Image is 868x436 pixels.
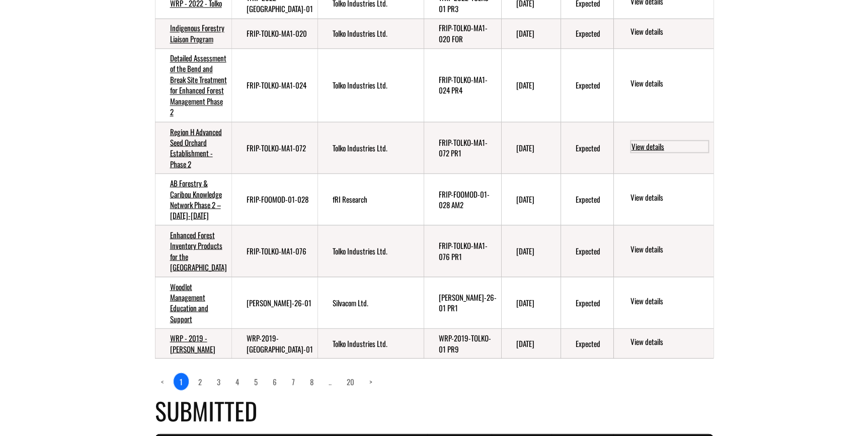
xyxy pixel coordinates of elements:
td: FRIP-TOLKO-MA1-020 [231,19,318,49]
td: FRIP-SILVA-26-01 [231,277,318,328]
td: Expected [561,225,614,277]
a: Enhanced Forest Inventory Products for the [GEOGRAPHIC_DATA] [170,229,227,272]
td: action menu [613,173,713,225]
td: Expected [561,173,614,225]
td: FRIP-TOLKO-MA1-076 [231,225,318,277]
time: [DATE] [516,79,534,91]
td: FRIP-TOLKO-MA1-072 [231,122,318,173]
td: Tolko Industries Ltd. [318,19,424,49]
h4: Submitted [155,392,714,428]
td: 10/30/2025 [501,19,561,49]
td: Woodlot Management Education and Support [155,277,232,328]
a: page 7 [286,373,301,390]
td: Enhanced Forest Inventory Products for the Lesser Slave Lake Region [155,225,232,277]
td: WRP-2019-TOLKO-01 PR9 [424,328,501,358]
a: page 8 [304,373,320,390]
td: Indigenous Forestry Liaison Program [155,19,232,49]
td: FRIP-TOLKO-MA1-024 [231,48,318,122]
td: action menu [613,122,713,173]
a: Region H Advanced Seed Orchard Establishment - Phase 2 [170,126,222,169]
td: Expected [561,122,614,173]
a: page 3 [211,373,226,390]
a: View details [630,192,709,204]
td: Expected [561,328,614,358]
a: page 6 [267,373,283,390]
time: [DATE] [516,297,534,308]
a: Woodlot Management Education and Support [170,281,208,324]
a: Next page [363,373,378,390]
td: 10/30/2025 [501,225,561,277]
a: View details [630,295,709,307]
a: 1 [173,372,189,390]
td: AB Forestry & Caribou Knowledge Network Phase 2 – 2020-2025 [155,173,232,225]
td: Expected [561,48,614,122]
a: Load more pages [323,373,338,390]
td: fRI Research [318,173,424,225]
time: [DATE] [516,245,534,256]
td: Silvacom Ltd. [318,277,424,328]
td: FRIP-SILVA-26-01 PR1 [424,277,501,328]
td: Region H Advanced Seed Orchard Establishment - Phase 2 [155,122,232,173]
a: View details [630,243,709,255]
td: FRIP-TOLKO-MA1-076 PR1 [424,225,501,277]
td: FRIP-TOLKO-MA1-024 PR4 [424,48,501,122]
td: 10/30/2025 [501,277,561,328]
td: Detailed Assessment of the Bend and Break Site Treatment for Enhanced Forest Management Phase 2 [155,48,232,122]
a: page 4 [229,373,245,390]
td: action menu [613,328,713,358]
time: [DATE] [516,337,534,348]
a: Previous page [155,373,170,390]
td: FRIP-FOOMOD-01-028 [231,173,318,225]
a: page 2 [192,373,208,390]
td: Tolko Industries Ltd. [318,122,424,173]
td: Expected [561,277,614,328]
td: 10/30/2025 [501,328,561,358]
td: action menu [613,19,713,49]
td: action menu [613,277,713,328]
td: WRP-2019-TOLKO-01 [231,328,318,358]
td: FRIP-TOLKO-MA1-020 FOR [424,19,501,49]
td: WRP - 2019 - Tolko [155,328,232,358]
a: AB Forestry & Caribou Knowledge Network Phase 2 – [DATE]-[DATE] [170,177,222,220]
a: page 20 [341,373,360,390]
time: [DATE] [516,193,534,204]
time: [DATE] [516,28,534,39]
td: Expected [561,19,614,49]
td: action menu [613,48,713,122]
time: [DATE] [516,142,534,153]
a: Indigenous Forestry Liaison Program [170,22,224,44]
td: Tolko Industries Ltd. [318,225,424,277]
td: 10/30/2025 [501,48,561,122]
td: FRIP-FOOMOD-01-028 AM2 [424,173,501,225]
td: FRIP-TOLKO-MA1-072 PR1 [424,122,501,173]
a: View details [630,140,709,153]
a: WRP - 2019 - [PERSON_NAME] [170,332,215,354]
td: 10/30/2025 [501,173,561,225]
a: page 5 [248,373,264,390]
a: View details [630,78,709,90]
a: View details [630,336,709,348]
td: Tolko Industries Ltd. [318,328,424,358]
td: Tolko Industries Ltd. [318,48,424,122]
a: Detailed Assessment of the Bend and Break Site Treatment for Enhanced Forest Management Phase 2 [170,52,227,117]
td: 10/30/2025 [501,122,561,173]
td: action menu [613,225,713,277]
a: View details [630,26,709,38]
